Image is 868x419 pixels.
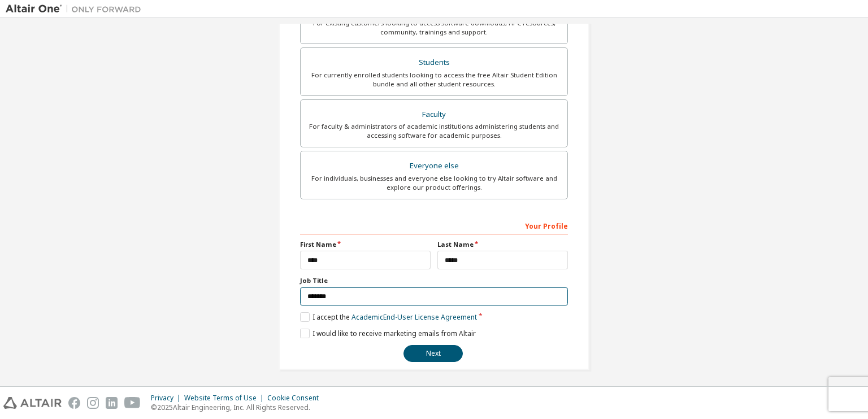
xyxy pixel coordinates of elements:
[300,312,477,322] label: I accept the
[307,174,561,192] div: For individuals, businesses and everyone else looking to try Altair software and explore our prod...
[87,397,99,409] img: instagram.svg
[307,107,561,123] div: Faculty
[68,397,80,409] img: facebook.svg
[437,240,568,249] label: Last Name
[300,240,431,249] label: First Name
[300,276,568,285] label: Job Title
[307,122,561,140] div: For faculty & administrators of academic institutions administering students and accessing softwa...
[307,55,561,71] div: Students
[351,312,477,322] a: Academic End-User License Agreement
[307,158,561,174] div: Everyone else
[307,19,561,37] div: For existing customers looking to access software downloads, HPC resources, community, trainings ...
[124,397,141,409] img: youtube.svg
[300,216,568,234] div: Your Profile
[3,397,62,409] img: altair_logo.svg
[151,403,325,412] p: © 2025 Altair Engineering, Inc. All Rights Reserved.
[151,394,184,403] div: Privacy
[184,394,267,403] div: Website Terms of Use
[106,397,118,409] img: linkedin.svg
[6,3,147,15] img: Altair One
[307,71,561,89] div: For currently enrolled students looking to access the free Altair Student Edition bundle and all ...
[300,329,476,338] label: I would like to receive marketing emails from Altair
[403,345,463,362] button: Next
[267,394,325,403] div: Cookie Consent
